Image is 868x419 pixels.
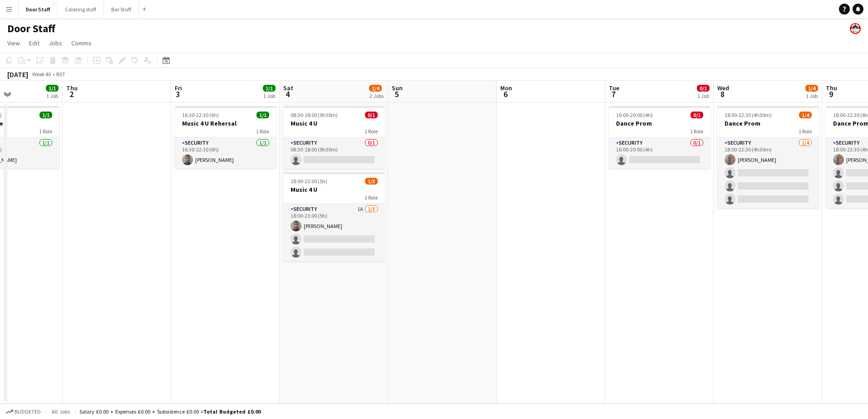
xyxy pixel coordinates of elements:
span: 8 [716,89,729,99]
h3: Dance Prom [609,119,710,127]
h3: Music 4 U Rehersal [175,119,276,127]
span: 0/1 [365,112,378,118]
span: Tue [609,84,619,92]
span: 1 Role [39,128,52,135]
span: 16:00-20:00 (4h) [616,112,653,118]
app-card-role: Security1A1/318:00-23:00 (5h)[PERSON_NAME] [283,204,385,261]
app-card-role: Security0/108:30-18:00 (9h30m) [283,138,385,169]
app-job-card: 18:00-23:00 (5h)1/3Music 4 U1 RoleSecurity1A1/318:00-23:00 (5h)[PERSON_NAME] [283,172,385,261]
span: 1/1 [263,85,276,92]
div: 1 Job [806,93,818,99]
span: 08:30-18:00 (9h30m) [291,112,338,118]
span: 4 [282,89,293,99]
span: 3 [173,89,182,99]
div: 1 Job [46,93,58,99]
span: 1/4 [369,85,382,92]
div: BST [56,71,65,78]
app-card-role: Security1/418:00-22:30 (4h30m)[PERSON_NAME] [717,138,819,208]
h3: Dance Prom [717,119,819,127]
span: 1 Role [365,128,378,135]
span: Jobs [49,39,62,47]
app-card-role: Security0/116:00-20:00 (4h) [609,138,710,169]
span: Mon [500,84,512,92]
span: 2 [65,89,78,99]
app-user-avatar: Beach Ballroom [850,23,861,34]
span: 6 [499,89,512,99]
span: 1/1 [39,112,52,118]
span: Thu [66,84,78,92]
span: 1/1 [256,112,269,118]
button: Bar Staff [104,0,139,18]
span: 0/1 [690,112,703,118]
span: Budgeted [15,409,41,415]
a: View [4,37,24,49]
span: Week 40 [30,71,53,78]
span: Wed [717,84,729,92]
span: Sat [283,84,293,92]
span: 7 [607,89,619,99]
span: Edit [29,39,39,47]
button: Door Staff [19,0,58,18]
h3: Music 4 U [283,119,385,127]
span: Comms [71,39,92,47]
span: 9 [824,89,837,99]
span: Fri [175,84,182,92]
span: 16:30-22:30 (6h) [182,112,219,118]
span: View [7,39,20,47]
div: Salary £0.00 + Expenses £0.00 + Subsistence £0.00 = [79,408,261,415]
span: 5 [390,89,403,99]
button: Catering staff [58,0,104,18]
span: 1 Role [690,128,703,135]
span: 1 Role [256,128,269,135]
span: Thu [826,84,837,92]
span: 1/4 [805,85,818,92]
button: Budgeted [5,407,42,417]
span: 1/3 [365,178,378,185]
div: 1 Job [263,93,275,99]
span: 1 Role [799,128,812,135]
h3: Music 4 U [283,185,385,194]
app-card-role: Security1/116:30-22:30 (6h)[PERSON_NAME] [175,138,276,169]
app-job-card: 16:00-20:00 (4h)0/1Dance Prom1 RoleSecurity0/116:00-20:00 (4h) [609,106,710,169]
app-job-card: 16:30-22:30 (6h)1/1Music 4 U Rehersal1 RoleSecurity1/116:30-22:30 (6h)[PERSON_NAME] [175,106,276,169]
div: 2 Jobs [370,93,384,99]
app-job-card: 18:00-22:30 (4h30m)1/4Dance Prom1 RoleSecurity1/418:00-22:30 (4h30m)[PERSON_NAME] [717,106,819,208]
a: Edit [25,37,43,49]
span: 0/1 [697,85,710,92]
a: Comms [68,37,95,49]
span: 18:00-23:00 (5h) [291,178,327,185]
div: 1 Job [697,93,709,99]
span: All jobs [50,408,72,415]
h1: Door Staff [7,22,55,35]
div: [DATE] [7,70,28,79]
span: 1/1 [46,85,59,92]
span: 18:00-22:30 (4h30m) [725,112,772,118]
span: 1/4 [799,112,812,118]
span: Total Budgeted £0.00 [203,408,261,415]
span: Sun [392,84,403,92]
span: 1 Role [365,194,378,201]
a: Jobs [45,37,66,49]
app-job-card: 08:30-18:00 (9h30m)0/1Music 4 U1 RoleSecurity0/108:30-18:00 (9h30m) [283,106,385,169]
